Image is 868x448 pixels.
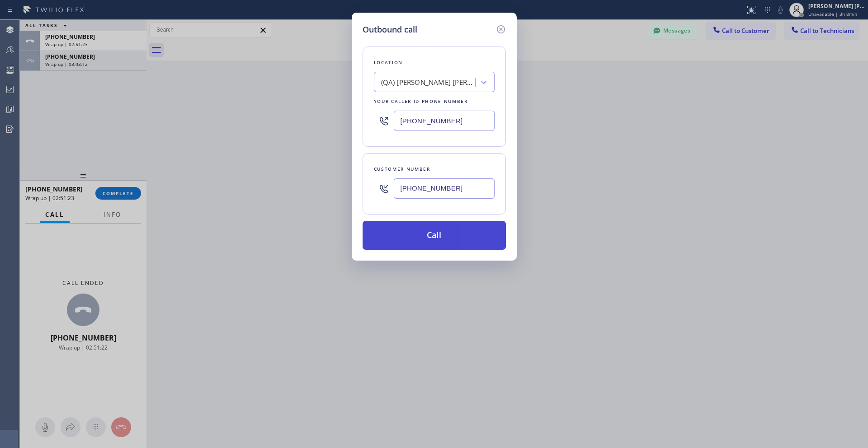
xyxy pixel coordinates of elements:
input: (123) 456-7890 [394,178,495,199]
h5: Outbound call [363,23,417,36]
div: Customer number [374,164,495,174]
div: Your caller id phone number [374,97,495,106]
div: (QA) [PERSON_NAME] [PERSON_NAME] [381,77,476,88]
div: Location [374,58,495,67]
input: (123) 456-7890 [394,111,495,131]
button: Call [363,221,506,250]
